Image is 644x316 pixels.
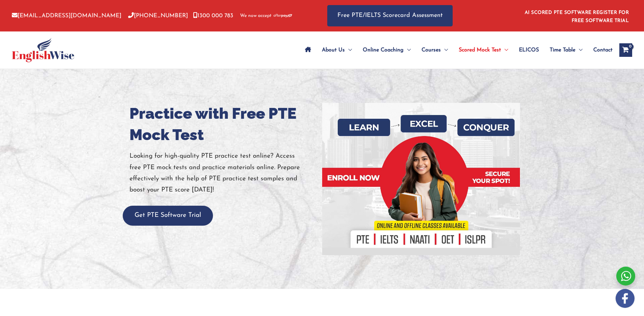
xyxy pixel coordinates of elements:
h1: Practice with Free PTE Mock Test [129,103,317,145]
a: 1300 000 783 [193,13,233,19]
span: About Us [322,38,345,62]
a: ELICOS [514,38,544,62]
a: Contact [588,38,613,62]
span: Courses [422,38,441,62]
button: Get PTE Software Trial [123,206,213,226]
span: Scored Mock Test [459,38,501,62]
span: Time Table [550,38,575,62]
a: About UsMenu Toggle [316,38,357,62]
a: CoursesMenu Toggle [416,38,453,62]
span: Contact [593,38,613,62]
aside: Header Widget 1 [521,5,632,27]
span: Online Coaching [363,38,404,62]
a: Free PTE/IELTS Scorecard Assessment [327,5,453,26]
span: Menu Toggle [575,38,582,62]
img: white-facebook.png [616,289,635,308]
span: Menu Toggle [404,38,411,62]
a: Get PTE Software Trial [123,212,213,219]
span: We now accept [240,13,271,19]
span: Menu Toggle [501,38,508,62]
a: AI SCORED PTE SOFTWARE REGISTER FOR FREE SOFTWARE TRIAL [525,10,629,23]
span: ELICOS [519,38,539,62]
a: [PHONE_NUMBER] [128,13,188,19]
span: Menu Toggle [345,38,352,62]
a: Online CoachingMenu Toggle [357,38,416,62]
a: View Shopping Cart, empty [619,43,632,57]
a: [EMAIL_ADDRESS][DOMAIN_NAME] [12,13,121,19]
a: Time TableMenu Toggle [544,38,588,62]
nav: Site Navigation: Main Menu [300,38,613,62]
span: Menu Toggle [441,38,448,62]
p: Looking for high-quality PTE practice test online? Access free PTE mock tests and practice materi... [129,151,317,196]
img: Afterpay-Logo [273,14,292,18]
img: cropped-ew-logo [12,38,74,62]
a: Scored Mock TestMenu Toggle [453,38,514,62]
